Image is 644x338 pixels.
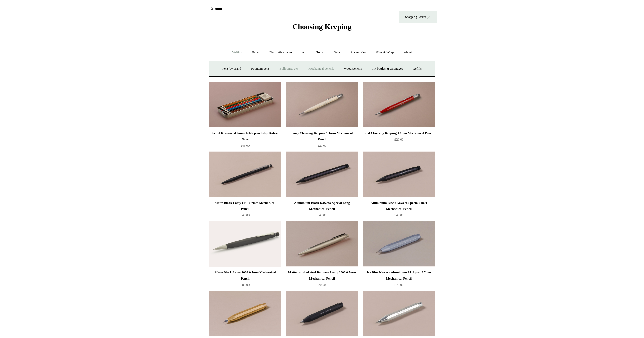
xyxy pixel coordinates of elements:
[246,62,274,75] a: Fountain pens
[394,137,404,141] span: £20.00
[363,269,435,290] a: Ice Blue Kaweco Aluminium AL Sport 0.7mm Mechanical Pencil £70.00
[218,62,246,75] a: Pens by brand
[346,46,370,59] a: Accessories
[286,200,358,221] a: Aluminium Black Kaweco Special Long Mechanical Pencil £45.00
[209,221,281,267] a: Matte Black Lamy 2000 0.7mm Mechanical Pencil Matte Black Lamy 2000 0.7mm Mechanical Pencil
[318,213,327,217] span: £45.00
[363,82,435,127] img: Red Choosing Keeping 1.1mm Mechanical Pencil
[247,46,264,59] a: Paper
[209,291,281,336] a: Matte Gold Kaweco Aluminium AL Sport 0.7mm Mechanical Pencil Matte Gold Kaweco Aluminium AL Sport...
[363,151,435,197] a: Aluminium Black Kaweco Special Short Mechanical Pencil Aluminium Black Kaweco Special Short Mecha...
[209,221,281,267] img: Matte Black Lamy 2000 0.7mm Mechanical Pencil
[241,144,250,147] span: £45.00
[211,130,280,142] div: Set of 6 coloured 2mm clutch pencils by Koh-i-Noor
[209,151,281,197] a: Matte Black Lamy CP1 0.7mm Mechanical Pencil Matte Black Lamy CP1 0.7mm Mechanical Pencil
[209,200,281,221] a: Matte Black Lamy CP1 0.7mm Mechanical Pencil £40.00
[339,62,366,75] a: Wood pencils
[286,82,358,127] img: Ivory Choosing Keeping 1.1mm Mechanical Pencil
[363,221,435,267] img: Ice Blue Kaweco Aluminium AL Sport 0.7mm Mechanical Pencil
[408,62,426,75] a: Refills
[286,151,358,197] a: Aluminium Black Kaweco Special Long Mechanical Pencil Aluminium Black Kaweco Special Long Mechani...
[286,221,358,267] img: Matte brushed steel Bauhaus Lamy 2000 0.7mm Mechanical Pencil
[286,291,358,336] a: Matte Black Aluminium Kaweco AL Sport 0.7mm Mechanical Pencil Matte Black Aluminium Kaweco AL Spo...
[209,130,281,151] a: Set of 6 coloured 2mm clutch pencils by Koh-i-Noor £45.00
[209,269,281,290] a: Matte Black Lamy 2000 0.7mm Mechanical Pencil £80.00
[364,130,433,136] div: Red Choosing Keeping 1.1mm Mechanical Pencil
[287,130,357,142] div: Ivory Choosing Keeping 1.1mm Mechanical Pencil
[292,26,351,30] a: Choosing Keeping
[241,283,250,287] span: £80.00
[211,269,280,282] div: Matte Black Lamy 2000 0.7mm Mechanical Pencil
[363,82,435,127] a: Red Choosing Keeping 1.1mm Mechanical Pencil Red Choosing Keeping 1.1mm Mechanical Pencil
[286,221,358,267] a: Matte brushed steel Bauhaus Lamy 2000 0.7mm Mechanical Pencil Matte brushed steel Bauhaus Lamy 20...
[286,82,358,127] a: Ivory Choosing Keeping 1.1mm Mechanical Pencil Ivory Choosing Keeping 1.1mm Mechanical Pencil
[286,151,358,197] img: Aluminium Black Kaweco Special Long Mechanical Pencil
[292,22,351,31] span: Choosing Keeping
[209,291,281,336] img: Matte Gold Kaweco Aluminium AL Sport 0.7mm Mechanical Pencil
[211,200,280,212] div: Matte Black Lamy CP1 0.7mm Mechanical Pencil
[364,269,433,282] div: Ice Blue Kaweco Aluminium AL Sport 0.7mm Mechanical Pencil
[363,221,435,267] a: Ice Blue Kaweco Aluminium AL Sport 0.7mm Mechanical Pencil Ice Blue Kaweco Aluminium AL Sport 0.7...
[318,144,327,147] span: £20.00
[209,151,281,197] img: Matte Black Lamy CP1 0.7mm Mechanical Pencil
[286,269,358,290] a: Matte brushed steel Bauhaus Lamy 2000 0.7mm Mechanical Pencil £200.00
[394,213,404,217] span: £40.00
[364,200,433,212] div: Aluminium Black Kaweco Special Short Mechanical Pencil
[209,82,281,127] a: Set of 6 coloured 2mm clutch pencils by Koh-i-Noor Set of 6 coloured 2mm clutch pencils by Koh-i-...
[304,62,339,75] a: Mechanical pencils
[371,46,398,59] a: Gifts & Wrap
[363,200,435,221] a: Aluminium Black Kaweco Special Short Mechanical Pencil £40.00
[363,151,435,197] img: Aluminium Black Kaweco Special Short Mechanical Pencil
[363,291,435,336] a: Raw Aluminium Kaweco AL Sport 0.7mm Mechanical Pencil Raw Aluminium Kaweco AL Sport 0.7mm Mechani...
[286,291,358,336] img: Matte Black Aluminium Kaweco AL Sport 0.7mm Mechanical Pencil
[329,46,345,59] a: Desk
[399,46,417,59] a: About
[367,62,407,75] a: Ink bottles & cartridges
[275,62,303,75] a: Ballpoints etc.
[399,11,437,23] a: Shopping Basket (0)
[287,200,357,212] div: Aluminium Black Kaweco Special Long Mechanical Pencil
[312,46,328,59] a: Tools
[363,291,435,336] img: Raw Aluminium Kaweco AL Sport 0.7mm Mechanical Pencil
[317,283,327,287] span: £200.00
[241,213,250,217] span: £40.00
[227,46,247,59] a: Writing
[298,46,311,59] a: Art
[394,283,404,287] span: £70.00
[287,269,357,282] div: Matte brushed steel Bauhaus Lamy 2000 0.7mm Mechanical Pencil
[265,46,297,59] a: Decorative paper
[363,130,435,151] a: Red Choosing Keeping 1.1mm Mechanical Pencil £20.00
[209,82,281,127] img: Set of 6 coloured 2mm clutch pencils by Koh-i-Noor
[286,130,358,151] a: Ivory Choosing Keeping 1.1mm Mechanical Pencil £20.00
